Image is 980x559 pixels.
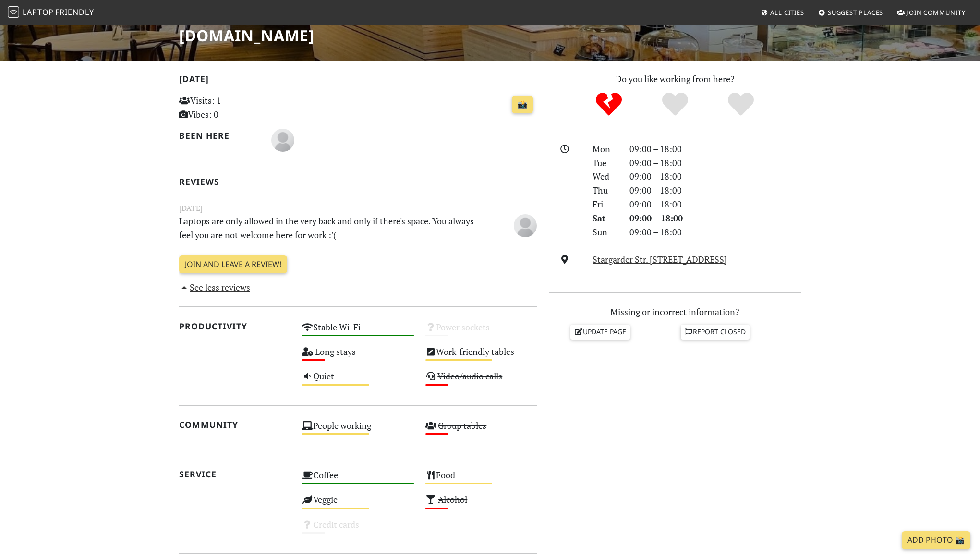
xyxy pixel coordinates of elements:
a: 📸 [512,96,533,114]
span: Tofu [271,134,294,145]
div: 09:00 – 18:00 [624,142,807,156]
h2: Productivity [179,321,291,331]
a: Join and leave a review! [179,255,287,274]
div: Sun [587,225,623,239]
span: Friendly [55,7,94,17]
p: Laptops are only allowed in the very back and only if there's space. You always feel you are not ... [173,214,482,242]
s: Group tables [438,420,486,431]
a: Join Community [893,4,969,21]
a: All Cities [757,4,808,21]
a: See less reviews [179,281,251,293]
p: Visits: 1 Vibes: 0 [179,94,291,122]
div: Tue [587,156,623,170]
div: Credit cards [296,517,420,541]
s: Alcohol [438,494,467,505]
div: Food [420,467,543,492]
div: Power sockets [420,319,543,344]
span: Tofu [514,219,537,230]
s: Video/audio calls [437,370,502,382]
a: Update page [570,325,630,339]
span: All Cities [770,8,804,17]
div: 09:00 – 18:00 [624,197,807,211]
div: Wed [587,170,623,183]
div: People working [296,418,420,442]
div: Yes [642,91,708,118]
div: Coffee [296,467,420,492]
h2: Service [179,469,291,479]
div: 09:00 – 18:00 [624,156,807,170]
span: Join Community [907,8,966,17]
span: Laptop [23,7,54,17]
a: Report closed [681,325,750,339]
div: Work-friendly tables [420,344,543,368]
img: blank-535327c66bd565773addf3077783bbfce4b00ec00e9fd257753287c682c7fa38.png [271,129,294,152]
p: Do you like working from here? [549,72,801,86]
div: 09:00 – 18:00 [624,225,807,239]
img: blank-535327c66bd565773addf3077783bbfce4b00ec00e9fd257753287c682c7fa38.png [514,214,537,237]
a: Stargarder Str. [STREET_ADDRESS] [593,254,727,265]
small: [DATE] [173,202,543,214]
div: Quiet [296,368,420,393]
a: Add Photo 📸 [902,531,970,549]
img: LaptopFriendly [8,6,19,18]
h2: Been here [179,131,260,141]
a: Suggest Places [814,4,887,21]
div: No [576,91,642,118]
s: Long stays [315,346,356,357]
h1: [DOMAIN_NAME] [179,26,315,45]
div: 09:00 – 18:00 [624,170,807,183]
p: Missing or incorrect information? [549,305,801,319]
div: Mon [587,142,623,156]
span: Suggest Places [828,8,883,17]
div: Veggie [296,492,420,516]
a: LaptopFriendly LaptopFriendly [8,4,94,21]
div: Definitely! [708,91,774,118]
div: Thu [587,183,623,197]
div: 09:00 – 18:00 [624,211,807,225]
div: 09:00 – 18:00 [624,183,807,197]
div: Fri [587,197,623,211]
h2: [DATE] [179,74,537,88]
h2: Community [179,420,291,430]
h2: Reviews [179,177,537,187]
div: Sat [587,211,623,225]
div: Stable Wi-Fi [296,319,420,344]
